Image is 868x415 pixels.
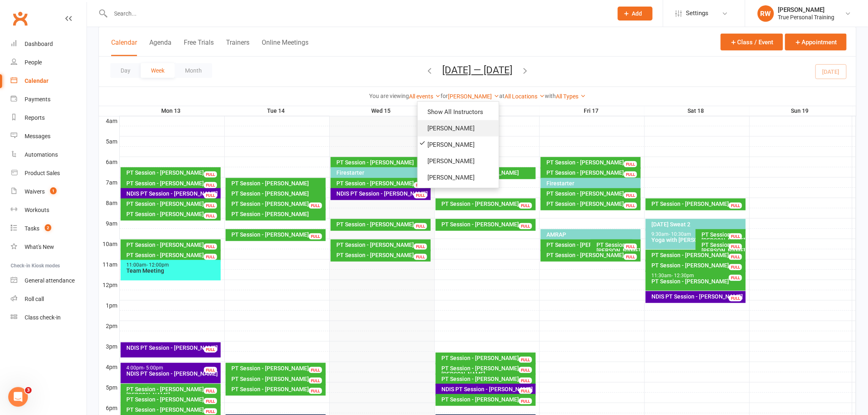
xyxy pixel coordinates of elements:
[539,106,644,116] th: Fri 17
[309,388,322,394] div: FULL
[418,169,499,186] a: [PERSON_NAME]
[11,201,87,219] a: Workouts
[25,78,48,84] div: Calendar
[119,106,224,116] th: Mon 13
[651,232,736,237] div: 9:30am
[25,387,32,394] span: 3
[204,203,217,209] div: FULL
[624,161,637,167] div: FULL
[644,106,749,116] th: Sat 18
[25,133,50,139] div: Messages
[441,93,448,99] strong: for
[25,151,58,158] div: Automations
[651,273,745,278] div: 11:30am
[651,201,745,207] div: PT Session - [PERSON_NAME]
[624,244,637,250] div: FULL
[25,41,53,47] div: Dashboard
[204,171,217,178] div: FULL
[25,59,42,66] div: People
[336,170,429,176] div: Firestarter
[309,203,322,209] div: FULL
[11,35,87,53] a: Dashboard
[99,177,119,187] th: 7am
[651,262,745,268] div: PT Session - [PERSON_NAME]
[414,254,427,260] div: FULL
[45,224,51,231] span: 2
[729,244,742,250] div: FULL
[11,290,87,308] a: Roll call
[147,262,169,268] span: - 12:00pm
[231,201,324,207] div: PT Session - [PERSON_NAME]
[505,93,545,100] a: All Locations
[204,192,217,198] div: FULL
[11,127,87,146] a: Messages
[651,294,745,299] div: NDIS PT Session - [PERSON_NAME]
[126,170,219,176] div: PT Session - [PERSON_NAME]
[204,244,217,250] div: FULL
[226,39,249,56] button: Trainers
[231,376,324,382] div: PT Session - [PERSON_NAME]
[126,211,219,217] div: PT Session - [PERSON_NAME]
[409,93,441,100] a: All events
[231,211,324,217] div: PT Session - [PERSON_NAME]
[50,187,57,194] span: 1
[99,198,119,208] th: 8am
[126,201,219,207] div: PT Session - [PERSON_NAME]
[546,242,631,248] div: PT Session - [PERSON_NAME]
[204,388,217,394] div: FULL
[729,264,742,270] div: FULL
[624,254,637,260] div: FULL
[546,232,640,237] div: AMRAP
[144,365,164,371] span: - 5:00pm
[729,295,742,301] div: FULL
[785,34,847,50] button: Appointment
[224,106,329,116] th: Tue 14
[651,252,745,258] div: PT Session - [PERSON_NAME]
[204,213,217,219] div: FULL
[204,398,217,404] div: FULL
[262,39,308,56] button: Online Meetings
[11,72,87,90] a: Calendar
[546,191,640,196] div: PT Session - [PERSON_NAME]
[25,225,39,232] div: Tasks
[99,157,119,167] th: 6am
[126,191,219,196] div: NDIS PT Session - [PERSON_NAME]
[99,321,119,331] th: 2pm
[519,203,532,209] div: FULL
[721,34,783,50] button: Class / Event
[25,314,61,321] div: Class check-in
[126,262,219,268] div: 11:00am
[141,63,175,78] button: Week
[25,296,44,302] div: Roll call
[231,386,324,392] div: PT Session - [PERSON_NAME]
[25,96,50,103] div: Payments
[99,382,119,392] th: 5pm
[11,308,87,327] a: Class kiosk mode
[545,93,556,99] strong: with
[686,4,709,23] span: Settings
[414,223,427,229] div: FULL
[414,244,427,250] div: FULL
[729,203,742,209] div: FULL
[624,171,637,178] div: FULL
[231,232,324,237] div: PT Session - [PERSON_NAME]
[669,231,692,237] span: - 10:30am
[546,160,640,165] div: PT Session - [PERSON_NAME]
[99,239,119,249] th: 10am
[175,63,212,78] button: Month
[441,201,535,207] div: PT Session - [PERSON_NAME]
[99,362,119,372] th: 4pm
[336,252,429,258] div: PT Session - [PERSON_NAME]
[25,114,45,121] div: Reports
[729,254,742,260] div: FULL
[204,182,217,188] div: FULL
[11,109,87,127] a: Reports
[126,180,219,186] div: PT Session - [PERSON_NAME]
[556,93,586,100] a: All Types
[204,367,217,373] div: FULL
[441,365,535,377] div: PT Session - [PERSON_NAME], [PERSON_NAME]
[25,188,45,195] div: Waivers
[418,104,499,120] a: Show All Instructors
[110,63,141,78] button: Day
[441,355,535,361] div: PT Session - [PERSON_NAME]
